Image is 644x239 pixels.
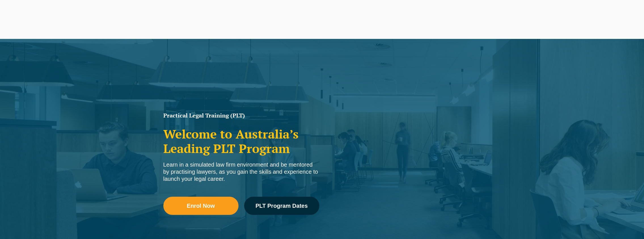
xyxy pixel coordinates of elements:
a: Enrol Now [163,197,238,215]
h1: Practical Legal Training (PLT) [163,113,319,118]
div: Learn in a simulated law firm environment and be mentored by practising lawyers, as you gain the ... [163,161,319,183]
span: PLT Program Dates [256,203,308,209]
span: Enrol Now [187,203,215,209]
a: PLT Program Dates [244,197,319,215]
h2: Welcome to Australia’s Leading PLT Program [163,127,319,156]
